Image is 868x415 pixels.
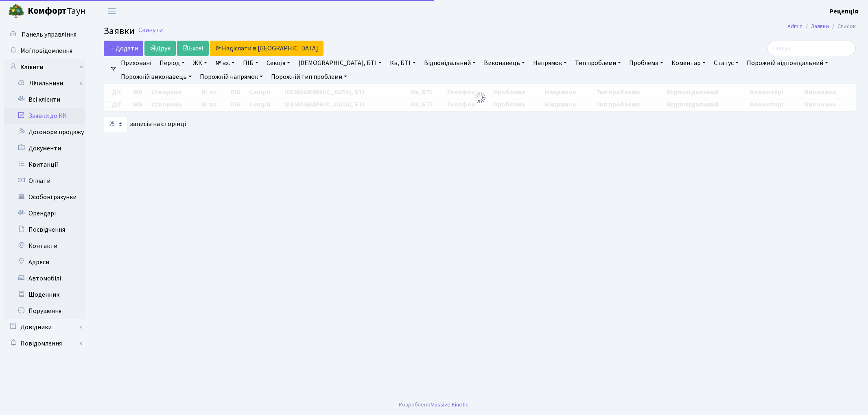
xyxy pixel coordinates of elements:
a: Договори продажу [4,124,85,140]
a: Виконавець [481,56,528,70]
a: Excel [177,41,209,56]
span: Додати [109,44,138,53]
a: ЖК [190,56,210,70]
span: Мої повідомлення [20,46,72,55]
a: Порожній відповідальний [743,56,831,70]
a: Секція [263,56,293,70]
a: Друк [144,41,176,56]
a: Рецепція [829,7,858,16]
a: Мої повідомлення [4,43,85,59]
a: Період [156,56,188,70]
a: ПІБ [240,56,262,70]
a: Коментар [668,56,709,70]
a: Проблема [626,56,667,70]
a: Порожній тип проблеми [268,70,350,84]
li: Список [829,22,856,31]
a: Посвідчення [4,222,85,238]
a: Клієнти [4,59,85,75]
a: Кв, БТІ [387,56,419,70]
a: Панель управління [4,26,85,43]
a: Довідники [4,319,85,335]
a: Квитанції [4,156,85,173]
a: Особові рахунки [4,189,85,205]
a: Оплати [4,173,85,189]
img: logo.png [8,3,24,20]
a: Admin [787,22,802,30]
b: Рецепція [829,7,858,16]
a: Тип проблеми [572,56,624,70]
span: Заявки [104,24,135,38]
a: Заявки [811,22,829,30]
div: Розроблено . [399,400,470,409]
a: Додати [104,41,143,56]
a: Скинути [138,26,163,34]
a: Порожній напрямок [197,70,266,84]
a: Орендарі [4,205,85,222]
input: Пошук... [767,41,856,56]
a: Лічильники [9,75,85,91]
label: записів на сторінці [104,117,186,132]
a: № вх. [212,56,238,70]
a: Контакти [4,238,85,254]
a: Документи [4,140,85,156]
a: Повідомлення [4,335,85,352]
a: [DEMOGRAPHIC_DATA], БТІ [295,56,385,70]
span: Панель управління [22,30,77,39]
a: Статус [711,56,742,70]
a: Автомобілі [4,270,85,287]
a: Надіслати в [GEOGRAPHIC_DATA] [210,41,324,56]
button: Переключити навігацію [102,4,122,18]
nav: breadcrumb [775,18,868,35]
a: Заявки до КК [4,108,85,124]
b: Комфорт [28,4,67,17]
a: Порожній виконавець [118,70,195,84]
a: Адреси [4,254,85,270]
a: Massive Kinetic [431,400,468,409]
a: Всі клієнти [4,91,85,108]
span: Таун [28,4,85,18]
select: записів на сторінці [104,117,127,132]
a: Відповідальний [421,56,479,70]
a: Щоденник [4,287,85,303]
a: Приховані [118,56,155,70]
img: Обробка... [473,91,486,104]
a: Порушення [4,303,85,319]
a: Напрямок [530,56,570,70]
